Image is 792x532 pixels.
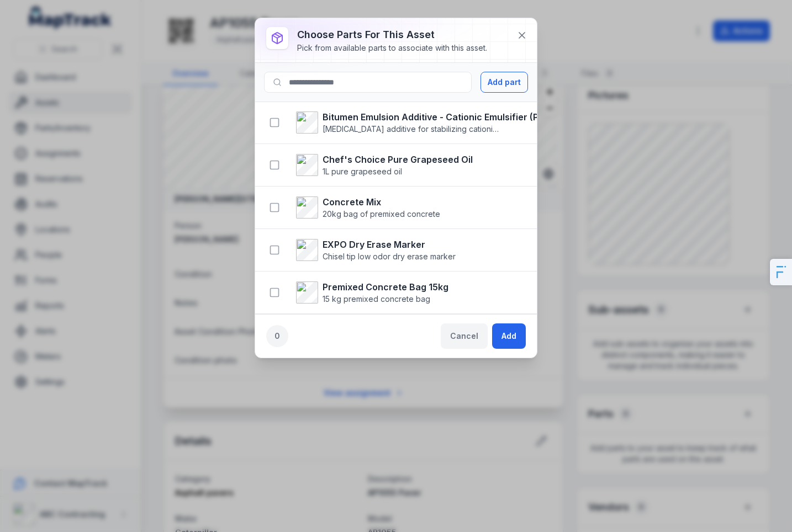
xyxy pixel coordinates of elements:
div: 0 [266,325,288,347]
strong: Premixed Concrete Bag 15kg [323,280,448,294]
span: 1L pure grapeseed oil [323,166,473,177]
button: Cancel [441,323,488,349]
button: Add [492,323,526,349]
button: Add part [481,72,528,93]
span: [MEDICAL_DATA] additive for stabilizing cationic bitumen emulsions used in cold mix asphalt. [323,124,499,135]
strong: EXPO Dry Erase Marker [323,238,456,251]
strong: Chef's Choice Pure Grapeseed Oil [323,153,473,166]
span: Chisel tip low odor dry erase marker [323,251,456,262]
strong: Bitumen Emulsion Additive - Cationic Emulsifier (Per Litre) [323,110,573,124]
h3: Choose parts for this asset [297,27,487,42]
div: Pick from available parts to associate with this asset. [297,42,487,54]
span: 15 kg premixed concrete bag [323,294,448,305]
strong: Concrete Mix [323,195,440,209]
span: 20kg bag of premixed concrete [323,209,440,220]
